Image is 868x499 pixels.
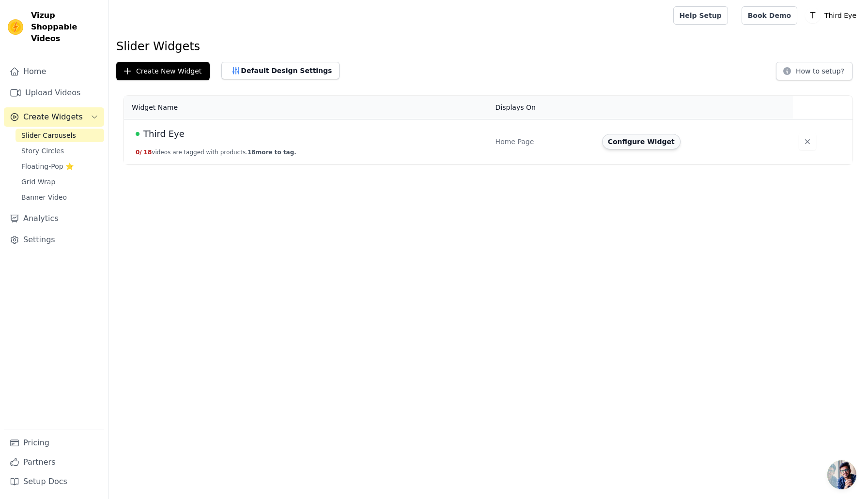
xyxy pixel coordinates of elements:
span: Slider Carousels [21,131,76,140]
a: Pricing [4,433,104,453]
span: Grid Wrap [21,177,55,187]
button: T Third Eye [805,7,860,24]
button: 0/ 18videos are tagged with products.18more to tag. [136,148,296,156]
button: How to setup? [776,62,852,80]
p: Third Eye [821,7,860,24]
a: Upload Videos [4,83,104,103]
a: Home [4,62,104,81]
a: Grid Wrap [15,175,104,189]
th: Widget Name [124,96,490,119]
a: Partners [4,453,104,472]
span: Create Widgets [23,111,83,123]
button: Delete widget [799,133,816,150]
a: Banner Video [15,191,104,204]
button: Create New Widget [116,62,210,80]
span: Floating-Pop ⭐ [21,161,74,171]
a: Analytics [4,209,104,228]
a: Setup Docs [4,472,104,491]
span: Live Published [136,132,139,136]
div: Home Page [496,137,590,147]
a: Settings [4,230,104,249]
h1: Slider Widgets [116,39,860,54]
a: Story Circles [15,144,104,158]
span: 18 more to tag. [248,149,296,156]
button: Default Design Settings [221,62,340,79]
a: Help Setup [673,6,728,25]
a: Book Demo [742,6,797,25]
a: Floating-Pop ⭐ [15,160,104,173]
button: Configure Widget [602,134,681,149]
span: 18 [144,149,152,156]
span: Story Circles [21,146,64,156]
span: Vizup Shoppable Videos [31,10,100,44]
a: Slider Carousels [15,129,104,142]
img: Vizup [8,19,23,35]
div: Open chat [827,460,856,489]
text: T [810,11,816,20]
th: Displays On [490,96,596,119]
span: 0 / [136,149,142,156]
span: Banner Video [21,192,67,202]
span: Third Eye [143,127,185,141]
a: How to setup? [776,69,852,78]
button: Create Widgets [4,107,104,127]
